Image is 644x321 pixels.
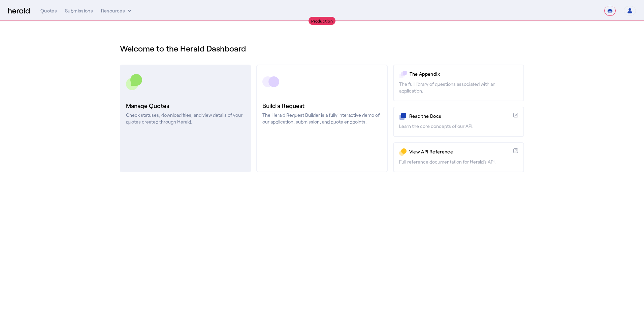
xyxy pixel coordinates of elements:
[410,71,518,77] p: The Appendix
[120,65,251,172] a: Manage QuotesCheck statuses, download files, and view details of your quotes created through Herald.
[399,123,518,130] p: Learn the core concepts of our API.
[393,107,524,137] a: Read the DocsLearn the core concepts of our API.
[409,113,511,119] p: Read the Docs
[126,112,245,125] p: Check statuses, download files, and view details of your quotes created through Herald.
[262,101,381,110] h3: Build a Request
[40,7,57,14] div: Quotes
[8,8,30,14] img: Herald Logo
[262,112,381,125] p: The Herald Request Builder is a fully interactive demo of our application, submission, and quote ...
[126,101,245,110] h3: Manage Quotes
[399,81,518,94] p: The full library of questions associated with an application.
[256,65,387,172] a: Build a RequestThe Herald Request Builder is a fully interactive demo of our application, submiss...
[309,17,335,25] div: Production
[399,158,518,165] p: Full reference documentation for Herald's API.
[393,142,524,172] a: View API ReferenceFull reference documentation for Herald's API.
[120,43,524,54] h1: Welcome to the Herald Dashboard
[393,65,524,101] a: The AppendixThe full library of questions associated with an application.
[409,148,511,155] p: View API Reference
[101,7,133,14] button: Resources dropdown menu
[65,7,93,14] div: Submissions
